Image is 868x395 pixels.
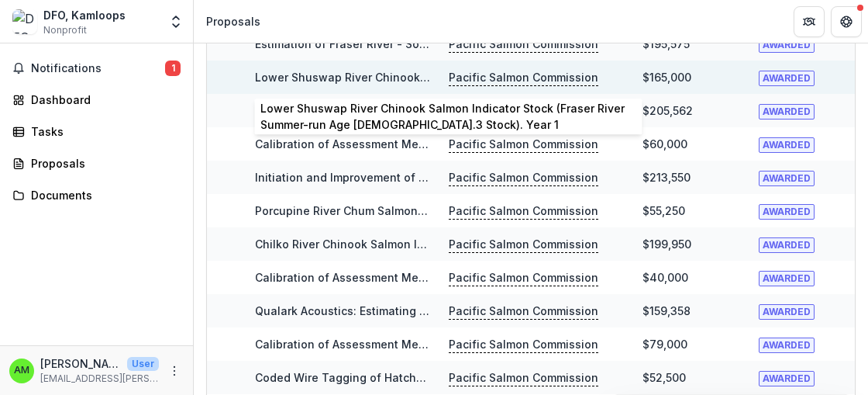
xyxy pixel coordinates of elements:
[165,6,187,37] button: Open entity switcher
[642,136,687,152] div: $60,000
[14,366,29,376] div: Amber Messmer
[12,9,37,34] img: DFO, Kamloops
[449,369,598,386] p: Pacific Salmon Commission
[31,92,174,108] div: Dashboard
[40,355,121,372] p: [PERSON_NAME]
[255,271,667,284] a: Calibration of Assessment Methods for Fraser Sockeye Enumeration. Year 9
[759,137,815,153] span: AWARDED
[449,102,598,120] p: Pacific Salmon Commission
[255,204,682,217] a: Porcupine River Chum Salmon Restoration Incubation and Rearing Pilot Project
[449,169,598,186] p: Pacific Salmon Commission
[6,182,187,208] a: Documents
[449,136,598,153] p: Pacific Salmon Commission
[642,303,691,319] div: $159,358
[642,36,690,52] div: $195,575
[642,269,688,286] div: $40,000
[449,336,598,353] p: Pacific Salmon Commission
[6,151,187,176] a: Proposals
[449,69,598,86] p: Pacific Salmon Commission
[794,6,825,37] button: Partners
[449,203,598,220] p: Pacific Salmon Commission
[642,203,685,219] div: $55,250
[31,155,174,172] div: Proposals
[255,237,858,251] a: Chilko River Chinook Salmon Indicator Stock (Fraser River Summer-run Age [DEMOGRAPHIC_DATA].3 sto...
[6,56,187,81] button: Notifications1
[43,23,87,37] span: Nonprofit
[642,169,691,185] div: $213,550
[31,187,174,203] div: Documents
[759,104,815,120] span: AWARDED
[642,336,687,352] div: $79,000
[642,369,686,386] div: $52,500
[6,119,187,144] a: Tasks
[255,371,673,384] a: Coded Wire Tagging of Hatchery Origin Canadian-Origin Chinook Salmon Fry
[759,237,815,253] span: AWARDED
[759,338,815,353] span: AWARDED
[165,362,184,380] button: More
[759,37,815,53] span: AWARDED
[642,69,691,85] div: $165,000
[206,13,260,29] div: Proposals
[759,271,815,286] span: AWARDED
[449,303,598,320] p: Pacific Salmon Commission
[6,87,187,113] a: Dashboard
[255,104,857,117] a: Chilko River Chinook Salmon Indicator Stock (Fraser River Summer-run Age [DEMOGRAPHIC_DATA].3 sto...
[449,36,598,53] p: Pacific Salmon Commission
[255,338,667,351] a: Calibration of Assessment Methods for Fraser Sockeye Enumeration. Year 8
[31,62,165,75] span: Notifications
[831,6,862,37] button: Get Help
[759,204,815,220] span: AWARDED
[31,123,174,140] div: Tasks
[255,137,672,151] a: Calibration of Assessment Methods for Fraser Sockeye Enumeration. Year 10
[759,71,815,86] span: AWARDED
[40,372,159,386] p: [EMAIL_ADDRESS][PERSON_NAME][DOMAIN_NAME]
[642,102,693,119] div: $205,562
[449,236,598,253] p: Pacific Salmon Commission
[127,357,159,371] p: User
[43,7,126,23] div: DFO, Kamloops
[759,304,815,320] span: AWARDED
[759,171,815,186] span: AWARDED
[449,269,598,286] p: Pacific Salmon Commission
[165,61,181,76] span: 1
[642,236,691,252] div: $199,950
[759,371,815,386] span: AWARDED
[200,10,267,33] nav: breadcrumb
